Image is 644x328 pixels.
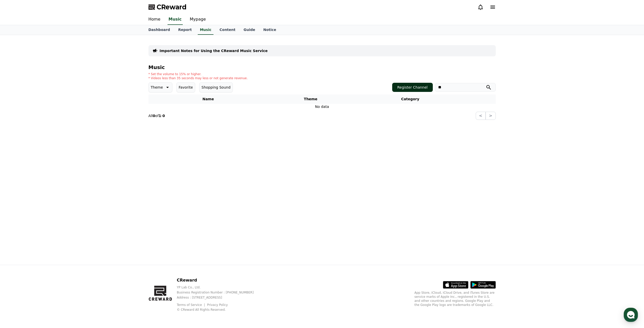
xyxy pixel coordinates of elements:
[168,14,183,25] a: Music
[268,94,353,104] th: Theme
[239,25,259,35] a: Guide
[148,82,172,92] button: Theme
[186,14,210,25] a: Mypage
[34,161,65,174] a: Messages
[148,3,187,11] a: CReward
[42,169,57,173] span: Messages
[75,169,88,173] span: Settings
[486,112,496,120] button: >
[148,72,248,76] p: * Set the volume to 15% or higher.
[199,82,233,92] button: Shopping Sound
[415,291,496,307] p: App Store, iCloud, iCloud Drive, and iTunes Store are service marks of Apple Inc., registered in ...
[162,114,165,118] strong: 0
[177,290,262,294] p: Business Registration Number : [PHONE_NUMBER]
[148,76,248,80] p: * Videos less than 35 seconds may less or not generate revenue.
[198,25,213,35] a: Music
[148,64,496,70] h4: Music
[177,303,206,307] a: Terms of Service
[148,113,165,118] p: All of -
[216,25,240,35] a: Content
[174,25,196,35] a: Report
[144,25,174,35] a: Dashboard
[153,114,155,118] strong: 0
[65,161,97,174] a: Settings
[157,3,187,11] span: CReward
[151,84,163,91] p: Theme
[476,112,486,120] button: <
[148,104,496,110] td: No data
[2,161,34,174] a: Home
[144,14,164,25] a: Home
[177,285,262,289] p: YP Lab Co., Ltd.
[177,308,262,312] p: © CReward All Rights Reserved.
[259,25,280,35] a: Notice
[13,169,22,173] span: Home
[392,83,433,92] button: Register Channel
[177,277,262,283] p: CReward
[160,48,268,53] a: Important Notes for Using the CReward Music Service
[176,82,195,92] button: Favorite
[159,114,161,118] strong: 1
[148,94,268,104] th: Name
[177,296,262,300] p: Address : [STREET_ADDRESS]
[353,94,467,104] th: Category
[207,303,228,307] a: Privacy Policy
